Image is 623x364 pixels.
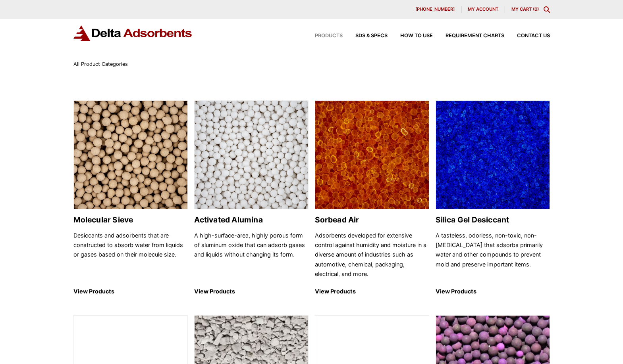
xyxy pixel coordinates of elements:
a: My account [461,6,505,13]
a: Silica Gel Desiccant Silica Gel Desiccant A tasteless, odorless, non-toxic, non-[MEDICAL_DATA] th... [436,100,550,297]
a: Products [302,33,343,38]
h2: Activated Alumina [194,215,309,224]
a: Requirement Charts [433,33,504,38]
a: Activated Alumina Activated Alumina A high-surface-area, highly porous form of aluminum oxide tha... [194,100,309,297]
span: 0 [534,6,537,12]
p: A tasteless, odorless, non-toxic, non-[MEDICAL_DATA] that adsorbs primarily water and other compo... [436,231,550,279]
p: Adsorbents developed for extensive control against humidity and moisture in a diverse amount of i... [315,231,429,279]
span: My account [468,7,498,11]
h2: Sorbead Air [315,215,429,224]
a: My Cart (0) [511,6,539,12]
a: Molecular Sieve Molecular Sieve Desiccants and adsorbents that are constructed to absorb water fr... [73,100,188,297]
p: View Products [436,287,550,296]
a: [PHONE_NUMBER] [409,6,461,13]
p: View Products [315,287,429,296]
a: Contact Us [504,33,550,38]
div: Toggle Modal Content [544,6,550,13]
a: How to Use [388,33,433,38]
img: Sorbead Air [315,101,429,210]
p: View Products [194,287,309,296]
p: Desiccants and adsorbents that are constructed to absorb water from liquids or gases based on the... [73,231,188,279]
span: Products [315,33,343,38]
a: Sorbead Air Sorbead Air Adsorbents developed for extensive control against humidity and moisture ... [315,100,429,297]
img: Activated Alumina [195,101,308,210]
span: Requirement Charts [446,33,504,38]
h2: Molecular Sieve [73,215,188,224]
span: All Product Categories [73,61,128,67]
span: SDS & SPECS [355,33,388,38]
a: SDS & SPECS [343,33,388,38]
h2: Silica Gel Desiccant [436,215,550,224]
img: Delta Adsorbents [73,25,193,41]
span: [PHONE_NUMBER] [415,7,455,11]
img: Molecular Sieve [74,101,187,210]
span: How to Use [400,33,433,38]
p: View Products [73,287,188,296]
p: A high-surface-area, highly porous form of aluminum oxide that can adsorb gases and liquids witho... [194,231,309,279]
img: Silica Gel Desiccant [436,101,550,210]
span: Contact Us [517,33,550,38]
